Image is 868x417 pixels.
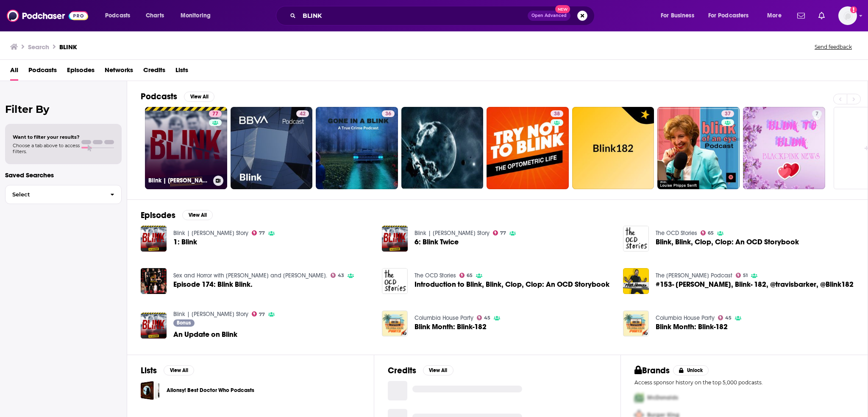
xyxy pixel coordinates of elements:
[673,365,709,375] button: Unlock
[815,110,818,118] span: 7
[164,365,194,375] button: View All
[388,365,416,376] h2: Credits
[743,274,748,277] span: 51
[701,230,714,235] a: 65
[231,107,313,189] a: 42
[631,389,647,406] img: First Pro Logo
[415,323,487,330] a: Blink Month: Blink-182
[721,110,734,117] a: 37
[708,10,749,22] span: For Podcasters
[382,110,395,117] a: 36
[140,9,169,22] a: Charts
[725,110,731,118] span: 37
[212,110,218,118] span: 77
[382,226,408,252] img: 6: Blink Twice
[5,171,122,179] p: Saved Searches
[634,365,670,376] h2: Brands
[487,107,569,189] a: 38
[656,323,728,330] a: Blink Month: Blink-182
[838,6,857,25] span: Logged in as tmathaidavis
[423,365,453,375] button: View All
[146,10,164,22] span: Charts
[167,386,254,395] a: Allonsy! Best Doctor Who Podcasts
[382,268,408,294] img: Introduction to Blink, Blink, Clop, Clop: An OCD Storybook
[331,273,345,278] a: 43
[141,365,194,376] a: ListsView All
[173,238,197,246] a: 1: Blink
[531,14,567,18] span: Open Advanced
[388,365,453,376] a: CreditsView All
[259,231,265,235] span: 77
[623,268,649,294] img: #153- Travis Barker, Blink- 182, @travisbarker, @Blink182
[385,110,391,118] span: 36
[173,311,248,318] a: Blink | Jake Haendel's Story
[528,11,570,21] button: Open AdvancedNew
[7,8,88,24] img: Podchaser - Follow, Share and Rate Podcasts
[284,6,603,25] div: Search podcasts, credits, & more...
[141,365,157,376] h2: Lists
[812,43,854,50] button: Send feedback
[175,9,222,22] button: open menu
[184,92,214,102] button: View All
[5,103,122,115] h2: Filter By
[500,231,506,235] span: 77
[551,110,563,117] a: 38
[173,281,253,288] span: Episode 174: Blink Blink.
[657,107,740,189] a: 37
[145,107,227,189] a: 77Blink | [PERSON_NAME] Story
[28,43,49,51] h3: Search
[493,230,506,235] a: 77
[299,9,528,22] input: Search podcasts, credits, & more...
[141,91,177,102] h2: Podcasts
[141,210,175,221] h2: Episodes
[623,311,649,336] img: Blink Month: Blink-182
[794,8,808,23] a: Show notifications dropdown
[5,185,122,204] button: Select
[656,229,697,237] a: The OCD Stories
[252,311,265,316] a: 77
[141,226,167,252] a: 1: Blink
[761,9,792,22] button: open menu
[415,238,459,246] span: 6: Blink Twice
[623,226,649,252] img: Blink, Blink, Clop, Clop: An OCD Storybook
[555,5,570,13] span: New
[67,63,95,81] span: Episodes
[484,316,490,320] span: 45
[28,63,57,81] span: Podcasts
[736,273,748,278] a: 51
[459,273,473,278] a: 65
[141,313,167,339] img: An Update on Blink
[743,107,825,189] a: 7
[656,238,799,246] a: Blink, Blink, Clop, Clop: An OCD Storybook
[718,315,732,320] a: 45
[467,274,473,277] span: 65
[141,91,214,102] a: PodcastsView All
[655,9,705,22] button: open menu
[382,311,408,336] img: Blink Month: Blink-182
[10,63,18,81] a: All
[656,281,854,288] span: #153- [PERSON_NAME], Blink- 182, @travisbarker, @Blink182
[209,110,222,117] a: 77
[173,331,237,338] a: An Update on Blink
[252,230,265,235] a: 77
[656,272,732,279] a: The Mike Herrera Podcast
[99,9,141,22] button: open menu
[143,63,165,81] span: Credits
[647,394,678,401] span: McDonalds
[141,381,160,400] a: Allonsy! Best Doctor Who Podcasts
[175,63,188,81] a: Lists
[105,63,133,81] a: Networks
[141,268,167,294] a: Episode 174: Blink Blink.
